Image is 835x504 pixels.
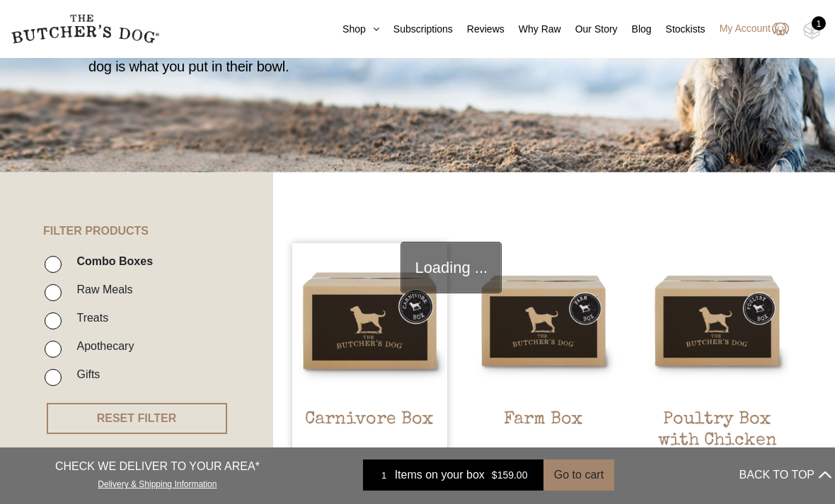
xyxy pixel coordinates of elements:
[812,16,826,30] div: 1
[401,242,502,293] div: Loading ...
[466,409,621,476] h2: Farm Box
[395,467,485,484] span: Items on your box
[379,22,453,37] a: Subscriptions
[88,41,463,75] p: The most important health decision you can make for your dog is what you put in their bowl.
[492,469,497,481] span: $
[69,308,108,327] label: Treats
[739,458,831,492] button: BACK TO TOP
[640,409,795,476] h2: Poultry Box with Chicken Treats
[98,476,217,489] a: Delivery & Shipping Information
[292,243,447,398] img: Carnivore Box
[466,243,621,398] img: Farm Box
[652,22,706,37] a: Stockists
[292,409,447,476] h2: Carnivore Box
[453,22,505,37] a: Reviews
[803,21,821,40] img: TBD_Cart-Empty.png
[640,243,795,476] a: Poultry Box with Chicken TreatsPoultry Box with Chicken Treats
[618,22,652,37] a: Blog
[69,252,153,271] label: Combo Boxes
[505,22,561,37] a: Why Raw
[328,22,379,37] a: Shop
[69,280,132,299] label: Raw Meals
[69,336,134,356] label: Apothecary
[47,403,227,434] button: RESET FILTER
[374,468,395,482] div: 1
[363,459,543,491] a: 1 Items on your box $159.00
[292,243,447,476] a: Carnivore BoxCarnivore Box
[492,469,528,481] bdi: 159.00
[706,20,789,37] a: My Account
[543,459,614,491] button: Go to cart
[55,458,260,475] p: CHECK WE DELIVER TO YOUR AREA*
[640,243,795,398] img: Poultry Box with Chicken Treats
[69,365,100,384] label: Gifts
[466,243,621,476] a: Farm BoxFarm Box
[561,22,618,37] a: Our Story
